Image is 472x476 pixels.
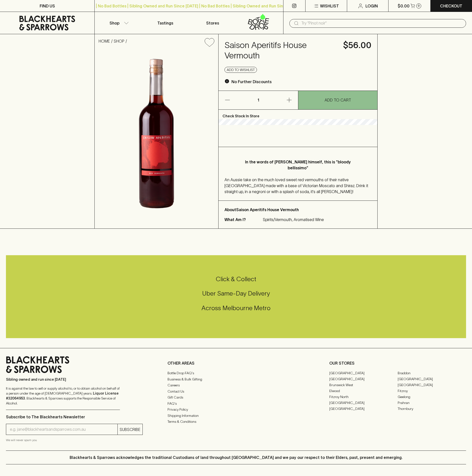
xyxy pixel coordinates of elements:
[6,275,466,283] h5: Click & Collect
[224,177,368,194] span: An Aussie take on the much loved sweet red vermouths of their native [GEOGRAPHIC_DATA] made with ...
[40,3,55,9] p: FIND US
[6,255,466,338] div: Call to action block
[157,20,173,26] p: Tastings
[224,40,337,61] h4: Saison Aperitifs House Vermouth
[167,376,304,382] a: Business & Bulk Gifting
[252,91,264,109] p: 1
[203,36,216,49] button: Add to wishlist
[224,67,257,73] button: Add to wishlist
[398,382,466,388] a: [GEOGRAPHIC_DATA]
[219,110,377,119] p: Check Stock In Store
[167,407,304,413] a: Privacy Policy
[224,217,262,223] p: What Am I?
[329,394,398,400] a: Fitzroy North
[114,39,124,43] a: SHOP
[398,406,466,412] a: Thornbury
[320,3,339,9] p: Wishlist
[110,20,119,26] p: Shop
[6,304,466,312] h5: Across Melbourne Metro
[167,401,304,406] a: FAQ's
[120,426,140,432] p: SUBSCRIBE
[167,382,304,388] a: Careers
[6,414,143,420] p: Subscribe to The Blackhearts Newsletter
[6,386,120,406] p: It is against the law to sell or supply alcohol to, or to obtain alcohol on behalf of a person un...
[398,370,466,376] a: Braddon
[224,207,371,213] p: About Saison Aperitifs House Vermouth
[440,3,462,9] p: Checkout
[167,419,304,425] a: Terms & Conditions
[325,97,351,103] p: ADD TO CART
[167,395,304,401] a: Gift Cards
[206,20,219,26] p: Stores
[118,424,142,435] button: SUBSCRIBE
[329,400,398,406] a: [GEOGRAPHIC_DATA]
[263,217,324,223] p: Spirits/Vermouth, Aromatised Wine
[343,40,371,50] h4: $56.00
[398,388,466,394] a: Fitzroy
[398,3,410,9] p: $0.00
[329,406,398,412] a: [GEOGRAPHIC_DATA]
[95,12,142,34] button: Shop
[329,382,398,388] a: Brunswick West
[329,370,398,376] a: [GEOGRAPHIC_DATA]
[365,3,378,9] p: Login
[70,454,403,460] p: Blackhearts & Sparrows acknowledges the traditional Custodians of land throughout [GEOGRAPHIC_DAT...
[398,394,466,400] a: Geelong
[329,376,398,382] a: [GEOGRAPHIC_DATA]
[6,438,143,443] p: We will never spam you
[99,39,110,43] a: HOME
[298,91,378,109] button: ADD TO CART
[189,12,236,34] a: Stores
[167,388,304,394] a: Contact Us
[142,12,189,34] a: Tastings
[398,376,466,382] a: [GEOGRAPHIC_DATA]
[6,289,466,298] h5: Uber Same-Day Delivery
[6,377,120,382] p: Sibling owned and run since [DATE]
[167,413,304,419] a: Shipping Information
[301,19,462,27] input: Try "Pinot noir"
[418,4,420,7] p: 0
[329,388,398,394] a: Elwood
[95,51,218,228] img: 31947.png
[167,370,304,376] a: Bottle Drop FAQ's
[231,79,272,85] p: No Further Discounts
[329,360,466,366] p: OUR STORES
[10,426,117,433] input: e.g. jane@blackheartsandsparrows.com.au
[167,360,304,366] p: OTHER AREAS
[234,159,361,171] p: In the words of [PERSON_NAME] himself, this is "bloody bellissimo"
[398,400,466,406] a: Prahran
